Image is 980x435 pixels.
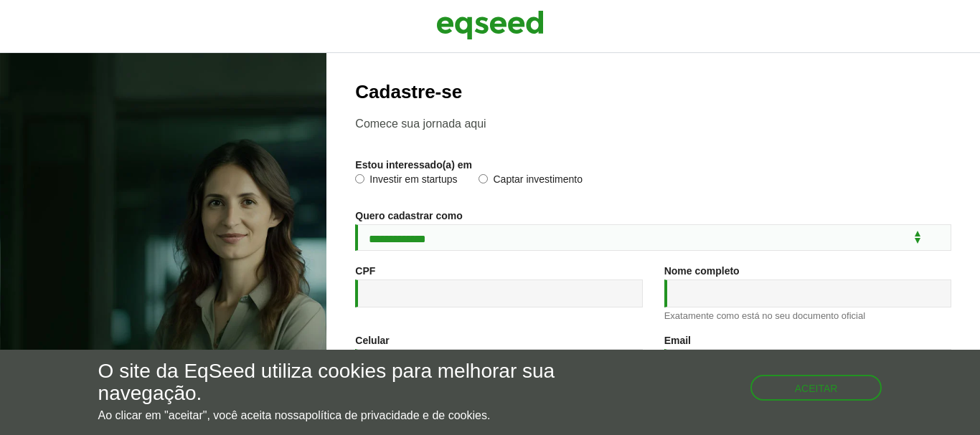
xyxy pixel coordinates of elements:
label: Email [664,335,691,345]
label: CPF [355,266,375,276]
label: Investir em startups [355,174,457,188]
label: Captar investimento [479,174,583,188]
label: Celular [355,335,389,345]
p: Ao clicar em "aceitar", você aceita nossa . [98,408,569,422]
p: Comece sua jornada aqui [355,117,951,130]
input: Captar investimento [479,174,488,183]
h5: O site da EqSeed utiliza cookies para melhorar sua navegação. [98,360,569,405]
label: Estou interessado(a) em [355,160,472,170]
a: política de privacidade e de cookies [305,410,487,421]
button: Aceitar [750,375,882,401]
label: Nome completo [664,266,740,276]
div: Exatamente como está no seu documento oficial [664,311,951,320]
input: Investir em startups [355,174,364,183]
label: Quero cadastrar como [355,211,462,221]
h2: Cadastre-se [355,82,951,102]
img: EqSeed Logo [436,7,544,43]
